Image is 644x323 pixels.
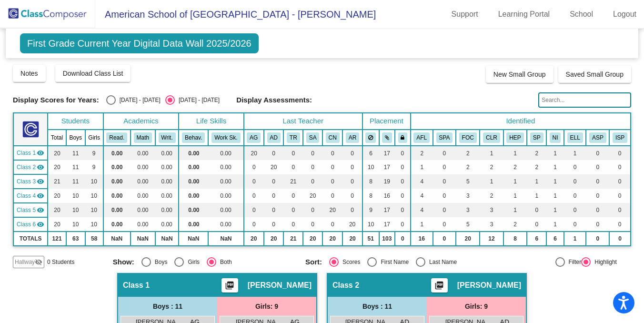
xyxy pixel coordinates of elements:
[48,160,66,174] td: 20
[586,160,609,174] td: 0
[37,206,44,214] mat-icon: visibility
[123,281,150,290] span: Class 1
[13,146,48,160] td: Amber Guthrie - No Class Name
[480,232,503,246] td: 12
[66,130,85,146] th: Boys
[48,232,66,246] td: 121
[480,189,503,203] td: 2
[546,146,564,160] td: 1
[411,217,433,232] td: 1
[546,189,564,203] td: 1
[103,160,131,174] td: 0.00
[342,189,362,203] td: 0
[66,217,85,232] td: 10
[236,96,312,104] span: Display Assessments:
[208,146,243,160] td: 0.00
[17,163,36,172] span: Class 2
[13,232,48,246] td: TOTALS
[20,70,38,77] span: Notes
[264,189,284,203] td: 0
[303,189,322,203] td: 20
[17,206,36,214] span: Class 5
[562,7,601,22] a: School
[305,258,322,266] span: Sort:
[248,281,312,290] span: [PERSON_NAME]
[244,130,264,146] th: Amber Guthrie
[503,130,527,146] th: Parent requires High Energy
[503,174,527,189] td: 1
[244,189,264,203] td: 0
[305,257,491,267] mat-radio-group: Select an option
[116,96,161,104] div: [DATE] - [DATE]
[85,146,103,160] td: 9
[283,232,303,246] td: 21
[456,189,480,203] td: 3
[493,71,546,78] span: New Small Group
[48,203,66,217] td: 20
[20,33,259,53] span: First Grade Current Year Digital Data Wall 2025/2026
[131,232,155,246] td: NaN
[506,132,523,143] button: HEP
[564,146,586,160] td: 1
[179,146,208,160] td: 0.00
[179,189,208,203] td: 0.00
[586,189,609,203] td: 0
[13,189,48,203] td: Sanna Arif - No Class Name
[208,189,243,203] td: 0.00
[179,113,243,130] th: Life Skills
[457,281,521,290] span: [PERSON_NAME]
[527,232,546,246] td: 6
[586,203,609,217] td: 0
[179,203,208,217] td: 0.00
[395,146,411,160] td: 0
[395,189,411,203] td: 0
[527,160,546,174] td: 2
[303,160,322,174] td: 0
[66,203,85,217] td: 10
[103,189,131,203] td: 0.00
[131,174,155,189] td: 0.00
[342,174,362,189] td: 0
[103,203,131,217] td: 0.00
[244,217,264,232] td: 0
[433,146,456,160] td: 0
[131,203,155,217] td: 0.00
[322,232,342,246] td: 20
[103,113,179,130] th: Academics
[564,174,586,189] td: 0
[103,146,131,160] td: 0.00
[546,130,564,146] th: Non Independent Work Habits
[37,163,44,171] mat-icon: visibility
[503,203,527,217] td: 1
[283,203,303,217] td: 0
[436,132,453,143] button: SPA
[395,217,411,232] td: 0
[564,203,586,217] td: 0
[13,203,48,217] td: Christal Nicolai - No Class Name
[175,96,220,104] div: [DATE] - [DATE]
[550,132,561,143] button: NI
[303,203,322,217] td: 0
[103,174,131,189] td: 0.00
[95,7,376,22] span: American School of [GEOGRAPHIC_DATA] - [PERSON_NAME]
[55,65,131,82] button: Download Class List
[244,174,264,189] td: 0
[589,132,606,143] button: ASP
[283,160,303,174] td: 0
[322,203,342,217] td: 20
[433,203,456,217] td: 0
[546,232,564,246] td: 6
[395,232,411,246] td: 0
[264,232,284,246] td: 20
[591,258,617,266] div: Highlight
[609,203,631,217] td: 0
[322,160,342,174] td: 0
[609,232,631,246] td: 0
[179,217,208,232] td: 0.00
[362,130,379,146] th: Keep away students
[322,130,342,146] th: Christal Nicolai
[362,113,411,130] th: Placement
[342,130,362,146] th: Ana Rivera
[85,232,103,246] td: 58
[179,174,208,189] td: 0.00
